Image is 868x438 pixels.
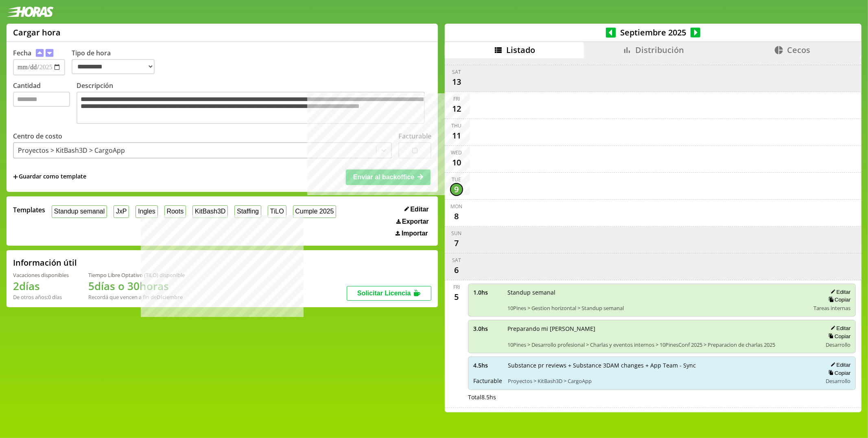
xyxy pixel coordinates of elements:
[72,59,155,74] select: Tipo de hora
[450,75,463,88] div: 13
[826,341,851,348] span: Desarrollo
[826,333,851,340] button: Copiar
[88,271,185,279] div: Tiempo Libre Optativo (TiLO) disponible
[452,230,462,237] div: Sun
[507,341,816,348] span: 10Pines > Desarrollo profesional > Charlas y eventos internos > 10PinesConf 2025 > Preparacion de...
[616,27,691,38] span: Septiembre 2025
[88,293,185,301] div: Recordá que vencen a fin de
[13,132,62,141] label: Centro de costo
[114,205,129,218] button: JxP
[507,288,808,296] span: Standup semanal
[826,296,851,303] button: Copiar
[450,237,463,250] div: 7
[192,205,228,218] button: KitBash3D
[346,169,431,185] button: Enviar al backoffice
[452,257,461,264] div: Sat
[787,44,810,55] span: Cecos
[452,68,461,75] div: Sat
[77,81,431,126] label: Descripción
[402,230,428,237] span: Importar
[13,293,69,301] div: De otros años: 0 días
[450,210,463,223] div: 8
[52,205,107,218] button: Standup semanal
[13,92,70,107] input: Cantidad
[826,377,851,385] span: Desarrollo
[813,304,851,312] span: Tareas internas
[293,205,337,218] button: Cumple 2025
[450,156,463,169] div: 10
[268,205,286,218] button: TiLO
[136,205,157,218] button: Ingles
[347,286,431,301] button: Solicitar Licencia
[394,218,431,226] button: Exportar
[402,205,431,213] button: Editar
[828,325,851,332] button: Editar
[450,183,463,196] div: 9
[13,271,69,279] div: Vacaciones disponibles
[77,92,425,124] textarea: Descripción
[13,257,77,268] h2: Información útil
[451,203,463,210] div: Mon
[452,176,461,183] div: Tue
[7,7,54,17] img: logotipo
[508,377,816,385] span: Proyectos > KitBash3D > CargoApp
[13,27,61,38] h1: Cargar hora
[234,205,261,218] button: Staffing
[13,172,86,181] span: +Guardar como template
[398,132,431,141] label: Facturable
[353,174,414,180] span: Enviar al backoffice
[473,325,502,332] span: 3.0 hs
[357,290,411,297] span: Solicitar Licencia
[13,48,31,57] label: Fecha
[402,218,429,225] span: Exportar
[157,293,183,301] b: Diciembre
[450,264,463,277] div: 6
[453,95,460,102] div: Fri
[445,58,861,411] div: scrollable content
[450,291,463,304] div: 5
[13,205,45,214] span: Templates
[828,288,851,295] button: Editar
[468,393,856,401] div: Total 8.5 hs
[507,304,808,312] span: 10Pines > Gestion horizontal > Standup semanal
[13,172,18,181] span: +
[13,81,77,126] label: Cantidad
[452,122,462,129] div: Thu
[450,102,463,115] div: 12
[453,284,460,291] div: Fri
[450,129,463,142] div: 11
[410,206,429,213] span: Editar
[72,48,161,75] label: Tipo de hora
[507,325,816,332] span: Preparando mi [PERSON_NAME]
[828,361,851,368] button: Editar
[88,279,185,293] h1: 5 días o 30 horas
[13,279,69,293] h1: 2 días
[473,377,502,385] span: Facturable
[635,44,684,55] span: Distribución
[451,149,462,156] div: Wed
[473,361,502,369] span: 4.5 hs
[508,361,816,369] span: Substance pr reviews + Substance 3DAM changes + App Team - Sync
[164,205,186,218] button: Roots
[506,44,535,55] span: Listado
[826,370,851,376] button: Copiar
[473,288,502,296] span: 1.0 hs
[18,146,125,155] div: Proyectos > KitBash3D > CargoApp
